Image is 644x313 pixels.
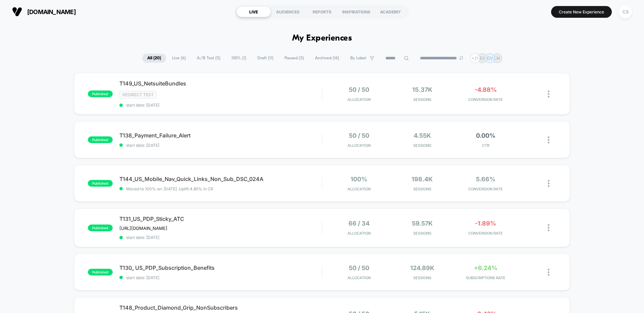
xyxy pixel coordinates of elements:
[412,86,432,93] span: 15.37k
[279,54,309,63] span: Paused ( 3 )
[347,231,371,236] span: Allocation
[494,56,500,61] p: LM
[455,187,516,191] span: CONVERSION RATE
[12,7,22,17] img: Visually logo
[412,220,433,227] span: 59.57k
[392,187,452,191] span: Sessions
[339,6,373,17] div: INSPIRATIONS
[455,143,516,148] span: CTR
[192,54,225,63] span: A/B Test ( 5 )
[119,91,157,99] span: Redirect Test
[88,269,113,275] span: published
[88,90,113,97] span: published
[167,54,191,63] span: Live ( 6 )
[459,56,463,60] img: end
[548,136,549,143] img: close
[292,34,352,43] h1: My Experiences
[548,224,549,231] img: close
[236,6,271,17] div: LIVE
[619,5,632,18] div: CS
[271,6,305,17] div: AUDIENCES
[27,8,76,15] span: [DOMAIN_NAME]
[10,6,78,17] button: [DOMAIN_NAME]
[455,97,516,102] span: CONVERSION RATE
[305,6,339,17] div: REPORTS
[119,235,322,240] span: start date: [DATE]
[414,132,431,139] span: 4.55k
[548,90,549,98] img: close
[412,176,433,183] span: 198.4k
[548,269,549,276] img: close
[455,275,516,280] span: SUBSCRIPTIONS RATE
[119,143,322,148] span: start date: [DATE]
[475,220,496,227] span: -1.89%
[88,225,113,231] span: published
[455,231,516,236] span: CONVERSION RATE
[551,6,612,18] button: Create New Experience
[119,226,167,231] span: [URL][DOMAIN_NAME]
[392,275,452,280] span: Sessions
[617,5,634,19] button: CS
[373,6,408,17] div: ACADEMY
[126,186,213,191] span: Moved to 100% on: [DATE] . Uplift: 4.85% in CR
[119,264,322,271] span: T130_ US_PDP_Subscription_Benefits
[476,176,495,183] span: 5.66%
[475,86,497,93] span: -4.88%
[119,132,322,139] span: T138_Payment_Failure_Alert
[350,56,366,61] span: By Label
[119,304,322,311] span: T148_Product_Diamond_Grip_NonSubscribers
[252,54,278,63] span: Draft ( 11 )
[476,132,495,139] span: 0.00%
[548,180,549,187] img: close
[392,97,452,102] span: Sessions
[88,136,113,143] span: published
[347,97,371,102] span: Allocation
[119,80,322,87] span: T149_US_NetsuiteBundles
[347,187,371,191] span: Allocation
[88,180,113,187] span: published
[349,86,369,93] span: 50 / 50
[119,275,322,280] span: start date: [DATE]
[470,53,480,63] div: + 21
[349,132,369,139] span: 50 / 50
[119,103,322,108] span: start date: [DATE]
[351,176,367,183] span: 100%
[410,264,434,271] span: 124.89k
[392,231,452,236] span: Sessions
[226,54,251,63] span: 100% ( 1 )
[480,56,485,61] p: EO
[349,264,369,271] span: 50 / 50
[142,54,166,63] span: All ( 20 )
[347,275,371,280] span: Allocation
[392,143,452,148] span: Sessions
[487,56,493,61] p: CV
[348,220,370,227] span: 66 / 34
[119,176,322,182] span: T144_US_Mobile_Nav_Quick_Links_Non_Sub_DSC_024A
[310,54,344,63] span: Archived ( 16 )
[347,143,371,148] span: Allocation
[119,215,322,222] span: T131_US_PDP_Sticky_ATC
[474,264,497,271] span: +6.24%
